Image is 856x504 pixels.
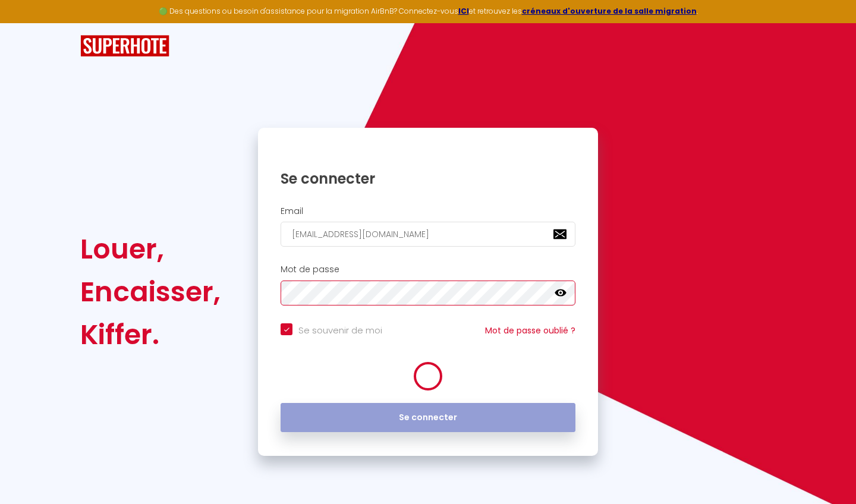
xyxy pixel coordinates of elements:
h2: Email [281,206,575,216]
button: Ouvrir le widget de chat LiveChat [10,5,45,40]
a: Mot de passe oublié ? [485,325,575,336]
input: Ton Email [281,222,575,247]
a: ICI [458,6,469,16]
a: créneaux d'ouverture de la salle migration [522,6,697,16]
h1: Se connecter [281,169,575,188]
div: Louer, [80,228,221,270]
img: SuperHote logo [80,35,169,57]
div: Encaisser, [80,270,221,313]
button: Se connecter [281,403,575,433]
h2: Mot de passe [281,264,575,275]
div: Kiffer. [80,313,221,356]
